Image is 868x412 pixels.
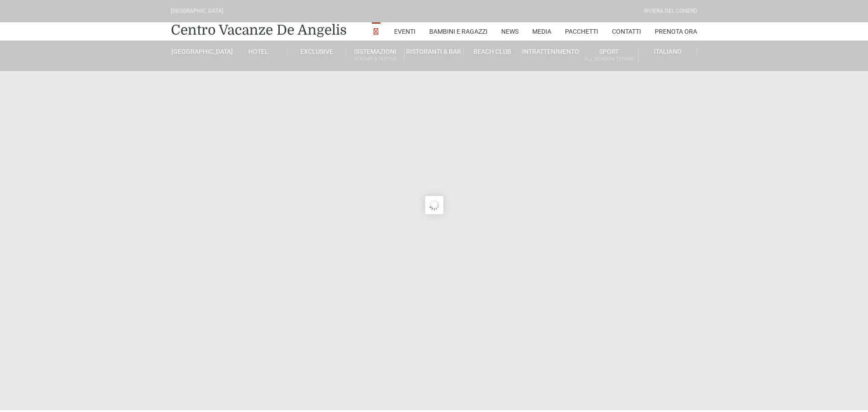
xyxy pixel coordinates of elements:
[565,22,598,41] a: Pacchetti
[346,47,405,64] a: SistemazioniRooms & Suites
[644,7,697,15] div: Riviera Del Conero
[405,47,463,56] a: Ristoranti & Bar
[612,22,641,41] a: Contatti
[229,47,288,56] a: Hotel
[394,22,416,41] a: Eventi
[639,47,697,56] a: Italiano
[655,22,697,41] a: Prenota Ora
[171,47,229,56] a: [GEOGRAPHIC_DATA]
[532,22,551,41] a: Media
[463,47,522,56] a: Beach Club
[654,48,682,55] span: Italiano
[522,47,580,56] a: Intrattenimento
[580,55,638,63] small: All Season Tennis
[346,55,404,63] small: Rooms & Suites
[501,22,519,41] a: News
[580,47,638,64] a: SportAll Season Tennis
[171,7,223,15] div: [GEOGRAPHIC_DATA]
[429,22,488,41] a: Bambini e Ragazzi
[288,47,346,56] a: Exclusive
[171,21,347,39] a: Centro Vacanze De Angelis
